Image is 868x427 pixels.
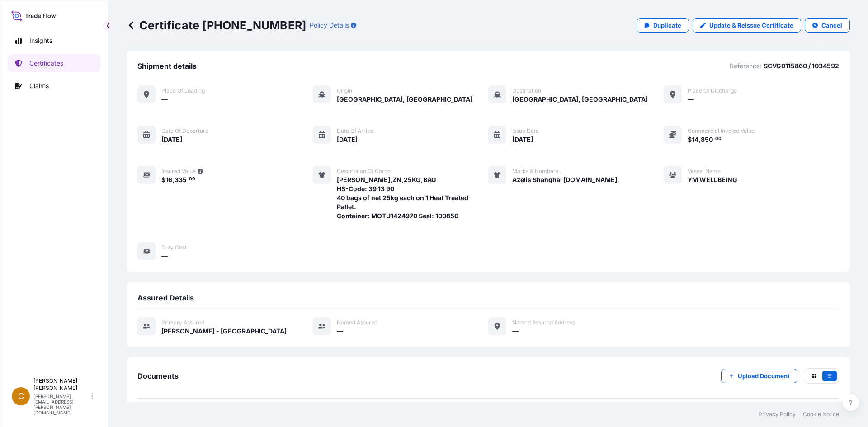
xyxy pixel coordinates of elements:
[18,392,24,401] span: C
[337,168,391,175] span: Description of cargo
[29,59,63,68] p: Certificates
[29,36,52,45] p: Insights
[187,178,189,181] span: .
[512,135,533,144] span: [DATE]
[688,136,692,143] span: $
[137,371,179,380] span: Documents
[512,327,519,336] span: —
[759,411,796,418] a: Privacy Policy
[730,61,762,70] p: Reference:
[8,54,101,72] a: Certificates
[637,18,689,33] a: Duplicate
[161,87,205,94] span: Place of Loading
[512,87,541,94] span: Destination
[137,61,197,70] span: Shipment details
[337,135,358,144] span: [DATE]
[805,18,850,33] button: Cancel
[161,95,168,104] span: —
[161,177,165,183] span: $
[512,175,619,184] span: Azelis Shanghai [DOMAIN_NAME].
[721,369,797,383] button: Upload Document
[165,177,172,183] span: 16
[161,168,196,175] span: Insured Value
[161,319,204,326] span: Primary assured
[8,32,101,50] a: Insights
[693,18,801,33] a: Update & Reissue Certificate
[692,136,698,143] span: 14
[161,135,182,144] span: [DATE]
[337,175,488,221] span: [PERSON_NAME],ZN,25KG,BAG HS-Code: 39 13 90 40 bags of net 25kg each on 1 Heat Treated Pallet. Co...
[310,21,349,30] p: Policy Details
[172,177,175,183] span: ,
[512,168,558,175] span: Marks & Numbers
[715,137,722,141] span: 00
[698,136,701,143] span: ,
[803,411,839,418] a: Cookie Notice
[688,168,721,175] span: Vessel Name
[821,21,842,30] p: Cancel
[175,177,187,183] span: 335
[161,244,187,251] span: Duty Cost
[161,327,287,336] span: [PERSON_NAME] - [GEOGRAPHIC_DATA]
[709,21,793,30] p: Update & Reissue Certificate
[137,293,194,302] span: Assured Details
[688,95,694,104] span: —
[512,127,539,135] span: Issue Date
[189,178,195,181] span: 00
[713,137,715,141] span: .
[33,377,90,392] p: [PERSON_NAME] [PERSON_NAME]
[337,87,352,94] span: Origin
[337,327,343,336] span: —
[29,81,49,90] p: Claims
[337,127,375,135] span: Date of arrival
[653,21,681,30] p: Duplicate
[161,252,168,261] span: —
[337,95,472,104] span: [GEOGRAPHIC_DATA], [GEOGRAPHIC_DATA]
[512,95,648,104] span: [GEOGRAPHIC_DATA], [GEOGRAPHIC_DATA]
[701,136,713,143] span: 850
[688,175,737,184] span: YM WELLBEING
[8,77,101,95] a: Claims
[127,18,306,33] p: Certificate [PHONE_NUMBER]
[764,61,839,70] p: SCVG0115860 / 1034592
[688,87,737,94] span: Place of discharge
[738,371,790,380] p: Upload Document
[161,127,208,135] span: Date of departure
[512,319,575,326] span: Named Assured Address
[688,127,755,135] span: Commercial Invoice Value
[33,394,90,415] p: [PERSON_NAME][EMAIL_ADDRESS][PERSON_NAME][DOMAIN_NAME]
[337,319,377,326] span: Named Assured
